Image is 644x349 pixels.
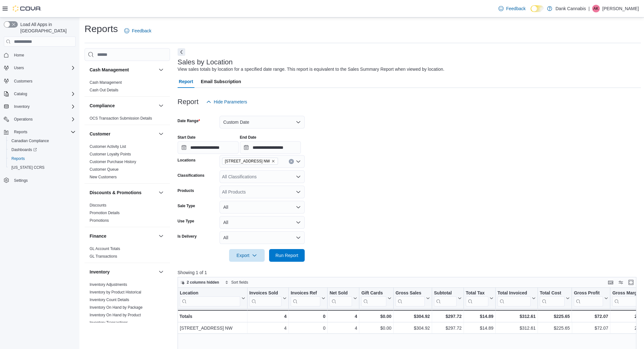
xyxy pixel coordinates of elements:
[574,313,608,320] div: $72.07
[361,290,386,306] div: Gift Card Sales
[90,246,120,251] span: GL Account Totals
[434,290,457,306] div: Subtotal
[249,313,286,320] div: 4
[396,290,425,296] div: Gross Sales
[602,5,639,12] p: [PERSON_NAME]
[9,155,76,162] span: Reports
[201,75,241,88] span: Email Subscription
[178,173,205,178] label: Classifications
[555,5,586,12] p: Dank Cannabis
[9,155,27,162] a: Reports
[180,290,245,306] button: Location
[9,146,39,154] a: Dashboards
[1,63,78,72] button: Users
[11,115,35,123] button: Operations
[1,50,78,60] button: Home
[574,290,603,306] div: Gross Profit
[9,164,76,171] span: Washington CCRS
[396,290,425,306] div: Gross Sales
[178,219,194,224] label: Use Type
[180,313,245,320] div: Totals
[90,159,136,164] span: Customer Purchase History
[240,135,256,140] label: End Date
[231,280,248,285] span: Sort fields
[11,51,76,59] span: Home
[180,324,245,332] div: [STREET_ADDRESS] NW
[90,233,156,239] button: Finance
[607,279,614,286] button: Keyboard shortcuts
[506,5,525,12] span: Feedback
[178,188,194,193] label: Products
[204,95,250,108] button: Hide Parameters
[178,279,222,286] button: 2 columns hidden
[90,203,106,207] a: Discounts
[329,313,357,320] div: 4
[157,102,165,109] button: Compliance
[434,324,462,332] div: $297.72
[11,177,30,184] a: Settings
[14,129,27,135] span: Reports
[1,102,78,111] button: Inventory
[90,254,117,259] a: GL Transactions
[90,174,117,180] span: New Customers
[90,167,119,172] span: Customer Queue
[11,115,76,123] span: Operations
[11,128,30,136] button: Reports
[249,290,281,296] div: Invoices Sold
[214,99,247,105] span: Hide Parameters
[157,66,165,74] button: Cash Management
[222,158,278,165] span: 1829 Ranchlands Blvd. NW
[498,313,536,320] div: $312.61
[90,131,156,137] button: Customer
[249,290,286,306] button: Invoices Sold
[180,290,240,296] div: Location
[496,2,528,15] a: Feedback
[178,98,199,106] h3: Report
[90,211,120,215] a: Promotion Details
[498,290,531,296] div: Total Invoiced
[1,128,78,136] button: Reports
[157,189,165,196] button: Discounts & Promotions
[90,269,156,275] button: Inventory
[14,53,24,58] span: Home
[6,154,78,163] button: Reports
[11,51,27,59] a: Home
[122,24,154,37] a: Feedback
[178,269,641,276] p: Showing 1 of 1
[6,163,78,172] button: [US_STATE] CCRS
[249,324,286,332] div: 4
[90,88,119,92] a: Cash Out Details
[11,77,76,85] span: Customers
[434,313,462,320] div: $297.72
[90,152,131,157] span: Customer Loyalty Points
[90,144,126,149] a: Customer Activity List
[179,75,193,88] span: Report
[540,290,570,306] button: Total Cost
[396,290,430,306] button: Gross Sales
[588,5,590,12] p: |
[291,324,325,332] div: 0
[90,247,120,251] a: GL Account Totals
[90,131,110,137] h3: Customer
[178,135,196,140] label: Start Date
[11,176,76,184] span: Settings
[90,297,129,302] span: Inventory Count Details
[466,290,493,306] button: Total Tax
[11,147,37,152] span: Dashboards
[178,58,233,66] h3: Sales by Location
[178,234,197,239] label: Is Delivery
[90,290,141,294] a: Inventory by Product Historical
[434,290,462,306] button: Subtotal
[11,103,32,110] button: Inventory
[90,305,143,310] span: Inventory On Hand by Package
[90,80,122,85] a: Cash Management
[90,67,129,73] h3: Cash Management
[90,320,128,325] a: Inventory Transactions
[11,156,25,161] span: Reports
[6,145,78,154] a: Dashboards
[329,290,352,306] div: Net Sold
[90,144,126,149] span: Customer Activity List
[85,201,170,227] div: Discounts & Promotions
[90,102,115,109] h3: Compliance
